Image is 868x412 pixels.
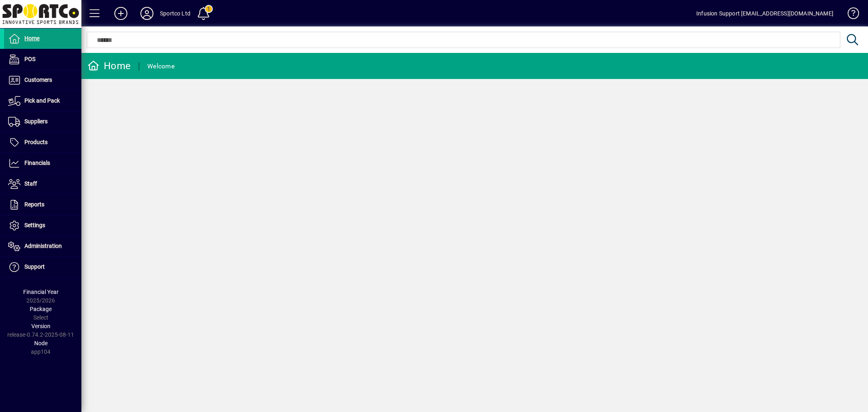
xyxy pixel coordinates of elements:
[31,323,50,329] span: Version
[24,160,50,166] span: Financials
[24,118,48,125] span: Suppliers
[34,340,48,346] span: Node
[4,236,81,256] a: Administration
[160,7,190,20] div: Sportco Ltd
[4,153,81,173] a: Financials
[24,222,45,228] span: Settings
[24,97,60,104] span: Pick and Pack
[24,56,35,62] span: POS
[4,70,81,90] a: Customers
[4,195,81,215] a: Reports
[108,6,134,21] button: Add
[24,139,48,145] span: Products
[4,215,81,236] a: Settings
[24,77,52,83] span: Customers
[696,7,833,20] div: Infusion Support [EMAIL_ADDRESS][DOMAIN_NAME]
[4,91,81,111] a: Pick and Pack
[4,132,81,153] a: Products
[87,59,131,72] div: Home
[24,201,44,208] span: Reports
[30,306,52,312] span: Package
[842,2,858,28] a: Knowledge Base
[24,180,37,187] span: Staff
[147,60,175,73] div: Welcome
[23,289,59,295] span: Financial Year
[24,263,45,270] span: Support
[4,257,81,277] a: Support
[4,49,81,70] a: POS
[4,174,81,194] a: Staff
[4,112,81,132] a: Suppliers
[24,35,39,42] span: Home
[24,243,62,249] span: Administration
[134,6,160,21] button: Profile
